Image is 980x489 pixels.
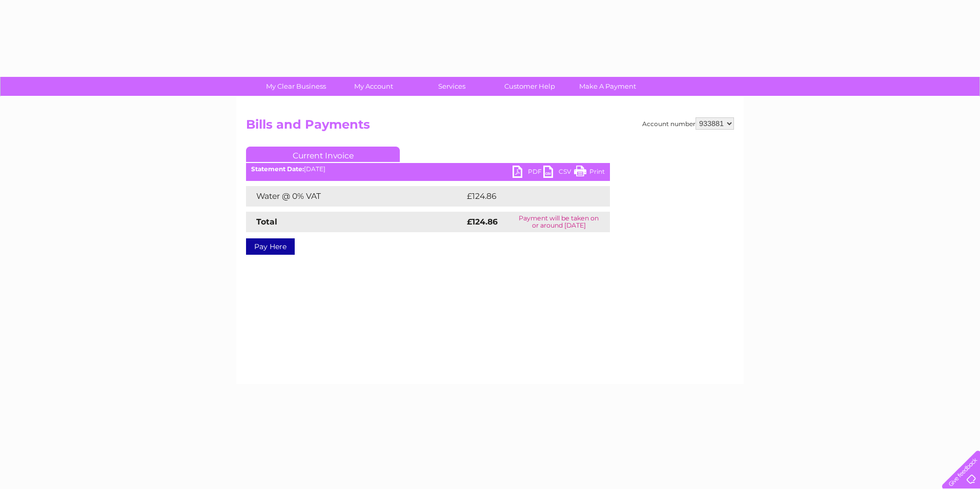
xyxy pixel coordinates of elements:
[513,166,543,180] a: PDF
[565,77,650,96] a: Make A Payment
[574,166,605,180] a: Print
[256,217,277,227] strong: Total
[467,217,498,227] strong: £124.86
[246,147,400,162] a: Current Invoice
[487,77,572,96] a: Customer Help
[251,165,304,173] b: Statement Date:
[464,186,591,207] td: £124.86
[507,212,610,232] td: Payment will be taken on or around [DATE]
[543,166,574,180] a: CSV
[254,77,338,96] a: My Clear Business
[332,77,416,96] a: My Account
[246,117,734,137] h2: Bills and Payments
[642,117,734,130] div: Account number
[246,166,610,173] div: [DATE]
[410,77,494,96] a: Services
[246,238,295,255] a: Pay Here
[246,186,464,207] td: Water @ 0% VAT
